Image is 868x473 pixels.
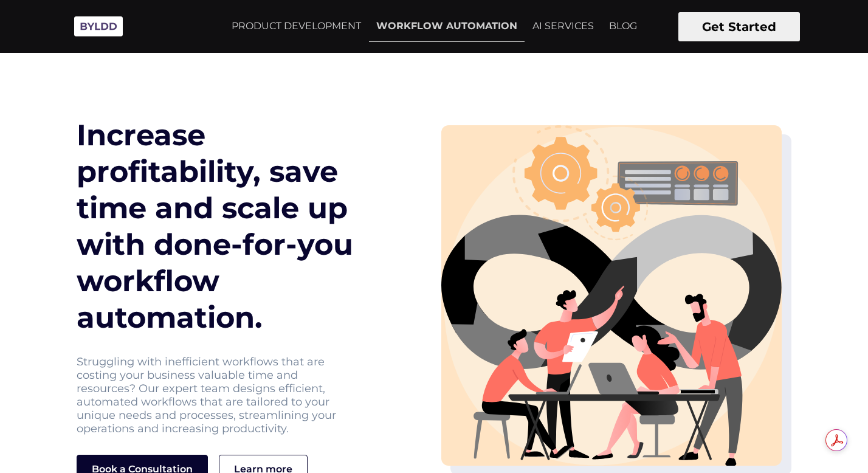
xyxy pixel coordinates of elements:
a: AI SERVICES [525,11,601,41]
a: BLOG [602,11,644,41]
a: WORKFLOW AUTOMATION [369,11,525,42]
img: heroimg-svg [441,125,782,466]
img: Byldd - Product Development Company [68,10,129,43]
p: Struggling with inefficient workflows that are costing your business valuable time and resources?... [77,355,354,435]
h1: Increase profitability, save time and scale up with done-for-you workflow automation. [77,117,385,336]
a: PRODUCT DEVELOPMENT [224,11,368,41]
button: Get Started [678,12,800,41]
